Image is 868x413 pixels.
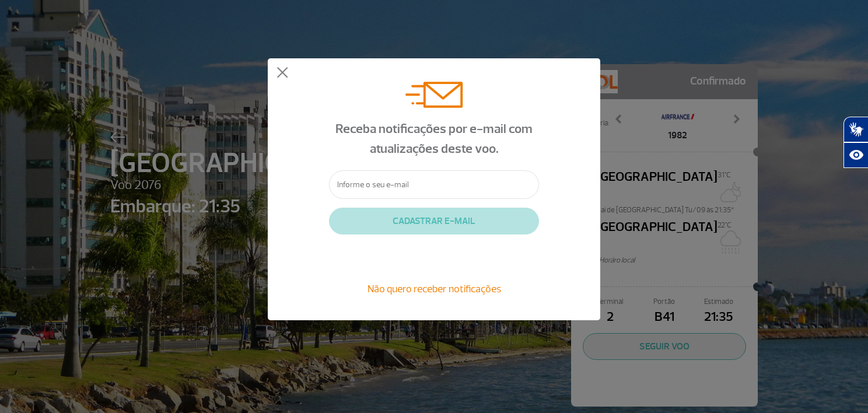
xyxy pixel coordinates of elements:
[843,142,868,168] button: Abrir recursos assistivos.
[843,117,868,168] div: Plugin de acessibilidade da Hand Talk.
[843,117,868,142] button: Abrir tradutor de língua de sinais.
[329,170,539,199] input: Informe o seu e-mail
[367,282,501,295] span: Não quero receber notificações
[335,121,533,157] span: Receba notificações por e-mail com atualizações deste voo.
[329,208,539,235] button: CADASTRAR E-MAIL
